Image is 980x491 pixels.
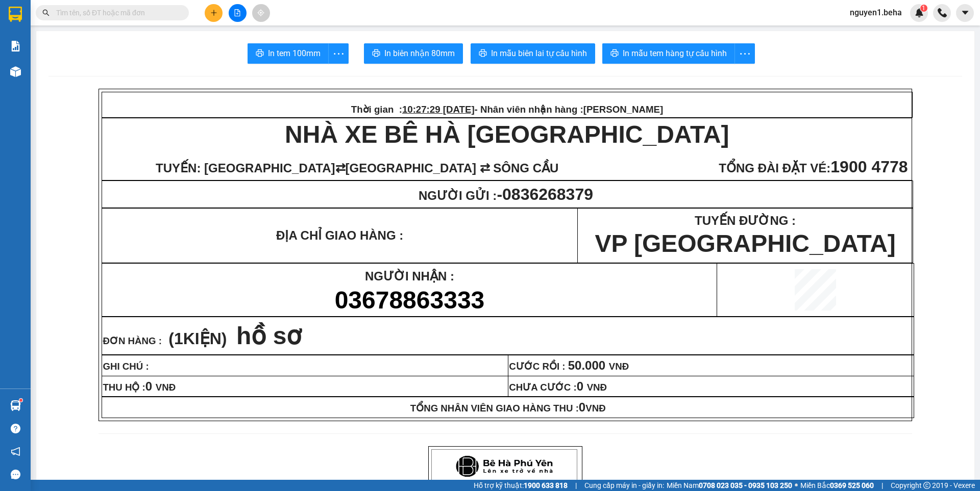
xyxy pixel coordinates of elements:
button: caret-down [956,4,974,22]
span: NGƯỜI GỬI : [419,189,597,202]
span: ( [168,329,174,348]
span: plus [210,9,217,16]
input: Tìm tên, số ĐT hoặc mã đơn [56,7,177,18]
span: THU HỘ : [103,382,176,393]
button: printerIn mẫu biên lai tự cấu hình [471,43,595,64]
span: KIỆN) [183,329,227,348]
img: phone-icon [938,8,947,17]
span: 0836268379 [502,185,593,203]
span: TUYẾN ĐƯỜNG : [695,214,796,227]
span: - [497,185,593,203]
span: VP [GEOGRAPHIC_DATA] [595,230,895,257]
span: | [881,480,883,491]
span: ⚪️ [795,483,798,487]
span: 1 [922,5,925,12]
span: nguyen1.beha [842,6,910,19]
span: In mẫu tem hàng tự cấu hình [623,47,727,60]
span: printer [610,49,619,59]
span: VNĐ [152,382,176,393]
img: solution-icon [10,41,21,51]
span: ⇄ [335,161,346,175]
span: NGƯỜI NHẬN : [365,269,454,283]
button: printerIn biên nhận 80mm [364,43,463,64]
span: 10:27:29 [DATE] [402,104,475,115]
span: VNĐ [583,382,607,393]
span: TUYẾN: [GEOGRAPHIC_DATA] [156,161,335,175]
span: Thời gian : - Nhân viên nhận hàng : [351,104,663,115]
span: 0 [145,379,152,393]
strong: 0708 023 035 - 0935 103 250 [699,481,792,489]
span: question-circle [11,424,20,433]
button: printerIn mẫu tem hàng tự cấu hình [602,43,735,64]
img: logo-vxr [9,7,22,22]
span: Hỗ trợ kỹ thuật: [474,480,568,491]
strong: NHÀ XE BÊ HÀ [GEOGRAPHIC_DATA] [285,121,729,148]
button: printerIn tem 100mm [248,43,329,64]
button: more [328,43,349,64]
span: 0 [577,379,583,393]
button: more [734,43,755,64]
span: Miền Nam [667,480,792,491]
span: search [42,9,50,16]
span: ĐƠN HÀNG : [103,335,161,346]
strong: 0369 525 060 [830,481,874,489]
button: file-add [229,4,247,22]
span: message [11,470,20,479]
strong: ĐỊA CHỈ GIAO HÀNG : [276,228,403,242]
span: more [735,47,754,60]
span: printer [479,49,487,59]
span: Miền Bắc [800,480,874,491]
span: TỔNG NHÂN VIÊN GIAO HÀNG THU : [410,403,606,414]
span: 1900 4778 [830,158,908,176]
span: In mẫu biên lai tự cấu hình [491,47,587,60]
span: In tem 100mm [268,47,321,60]
span: printer [256,49,264,59]
button: plus [205,4,223,22]
span: GHI CHÚ : [103,361,149,372]
span: VNĐ [579,403,606,414]
span: file-add [234,9,241,16]
span: [GEOGRAPHIC_DATA] ⇄ SÔNG CẦU [346,161,559,175]
span: hồ sơ [236,322,301,349]
span: TỔNG ĐÀI ĐẶT VÉ: [719,161,830,175]
span: CHƯA CƯỚC : [509,382,607,393]
span: 50.000 [568,358,605,372]
span: printer [372,49,380,59]
span: [PERSON_NAME] [583,104,664,115]
span: 1 [174,329,183,348]
span: notification [11,447,20,456]
span: 0 [579,400,585,414]
sup: 1 [19,399,22,402]
strong: 1900 633 818 [524,481,568,489]
span: | [575,480,577,491]
sup: 1 [920,5,927,12]
span: VNĐ [605,361,629,372]
button: aim [252,4,270,22]
img: warehouse-icon [10,400,21,411]
span: aim [257,9,264,16]
span: caret-down [961,8,970,17]
span: CƯỚC RỒI : [509,361,629,372]
span: In biên nhận 80mm [384,47,455,60]
span: more [329,47,348,60]
img: icon-new-feature [915,8,924,17]
span: Cung cấp máy in - giấy in: [584,480,664,491]
img: warehouse-icon [10,66,21,77]
span: 03678863333 [335,287,485,314]
span: copyright [923,482,930,489]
